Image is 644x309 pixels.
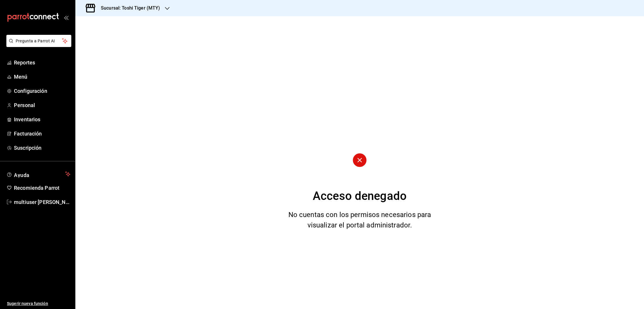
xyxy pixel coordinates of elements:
button: open_drawer_menu [64,15,68,20]
span: Ayuda [14,171,63,178]
a: Pregunta a Parrot AI [4,42,71,48]
span: Sugerir nueva función [7,301,70,307]
div: No cuentas con los permisos necesarios para visualizar el portal administrador. [281,209,439,230]
span: Inventarios [14,115,70,123]
span: Recomienda Parrot [14,184,70,192]
span: Reportes [14,59,70,66]
button: Pregunta a Parrot AI [6,35,71,47]
span: Facturación [14,130,70,138]
div: Acceso denegado [313,187,407,205]
span: Menú [14,73,70,81]
span: Pregunta a Parrot AI [16,38,62,44]
span: Suscripción [14,144,70,152]
span: multiuser [PERSON_NAME] [14,198,70,206]
h3: Sucursal: Toshi Tiger (MTY) [96,5,160,12]
span: Configuración [14,87,70,95]
span: Personal [14,101,70,109]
